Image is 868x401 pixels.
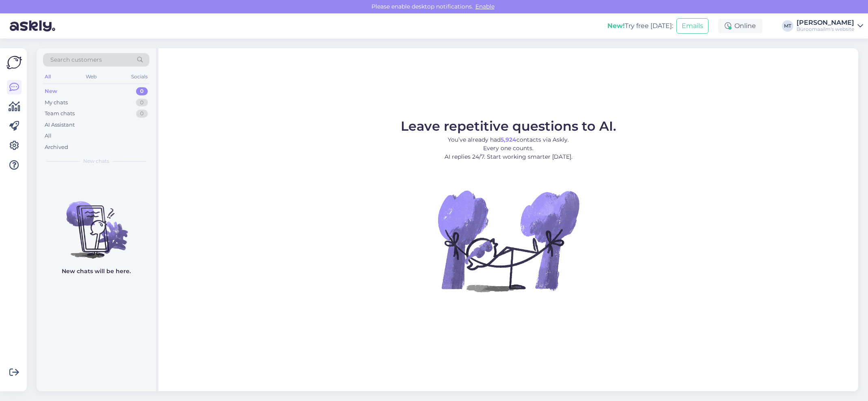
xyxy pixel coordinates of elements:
[473,3,497,10] span: Enable
[797,19,854,26] div: [PERSON_NAME]
[401,136,616,161] p: You’ve already had contacts via Askly. Every one counts. AI replies 24/7. Start working smarter [...
[6,55,22,70] img: Askly Logo
[607,22,625,30] b: New!
[45,110,75,118] div: Team chats
[136,87,148,95] div: 0
[45,87,57,95] div: New
[136,110,148,118] div: 0
[62,267,131,276] p: New chats will be here.
[50,56,102,64] span: Search customers
[45,121,75,129] div: AI Assistant
[718,19,762,33] div: Online
[37,187,156,260] img: No chats
[782,20,793,32] div: MT
[43,71,52,82] div: All
[130,71,149,82] div: Socials
[435,168,581,314] img: No Chat active
[84,71,98,82] div: Web
[45,132,52,140] div: All
[136,99,148,107] div: 0
[607,21,673,31] div: Try free [DATE]:
[83,157,109,165] span: New chats
[401,118,616,134] span: Leave repetitive questions to AI.
[797,19,863,32] a: [PERSON_NAME]Büroomaailm's website
[676,18,708,34] button: Emails
[501,136,516,143] b: 5,924
[45,143,68,151] div: Archived
[797,26,854,32] div: Büroomaailm's website
[45,99,68,107] div: My chats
